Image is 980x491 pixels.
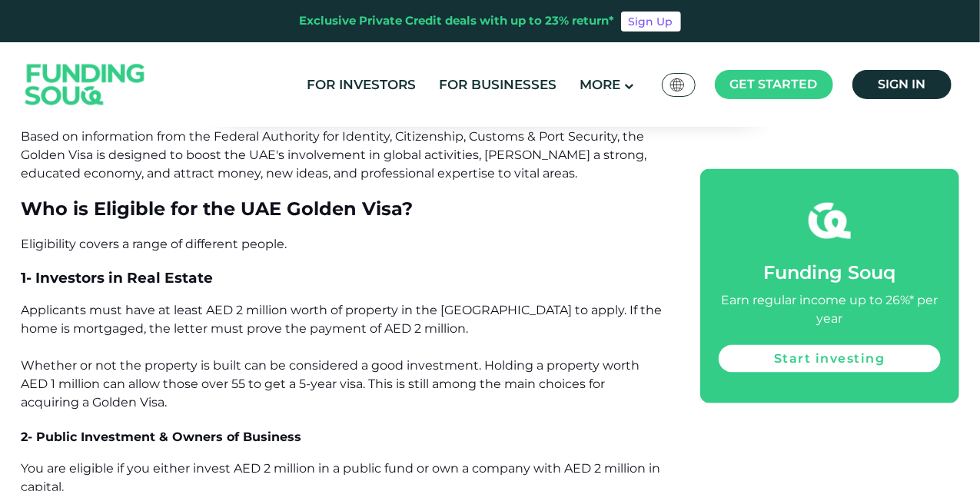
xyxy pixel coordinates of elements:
span: Sign in [878,77,925,91]
a: For Investors [303,72,420,98]
span: Funding Souq [763,261,895,284]
span: Who is Eligible for the UAE Golden Visa? [22,197,414,220]
span: Eligibility covers a range of different people. [22,237,287,251]
img: fsicon [809,200,851,242]
span: Based on information from the Federal Authority for Identity, Citizenship, Customs & Port Securit... [22,129,647,181]
img: Logo [10,46,161,124]
a: For Businesses [435,72,560,98]
div: Exclusive Private Credit deals with up to 23% return* [300,12,615,30]
span: 1- Investors in Real Estate [22,269,214,287]
span: Get started [730,77,818,91]
a: Sign Up [621,12,681,32]
span: More [580,77,620,92]
a: Start investing [719,345,940,373]
img: SA Flag [670,78,684,91]
span: Applicants must have at least AED 2 million worth of property in the [GEOGRAPHIC_DATA] to apply. ... [22,303,663,410]
span: 2- Public Investment & Owners of Business [22,430,302,444]
div: Earn regular income up to 26%* per year [719,291,940,328]
a: Sign in [852,70,952,99]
